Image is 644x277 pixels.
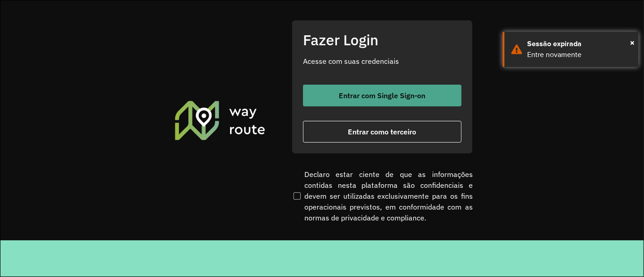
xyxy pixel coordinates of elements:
[339,92,426,99] span: Entrar com Single Sign-on
[348,128,417,135] span: Entrar como terceiro
[303,121,461,143] button: button
[630,36,634,49] button: Close
[173,100,267,141] img: Roteirizador AmbevTech
[527,38,632,49] div: Sessão expirada
[303,56,461,67] p: Acesse com suas credenciais
[303,85,461,106] button: button
[527,49,632,60] div: Entre novamente
[303,31,461,48] h2: Fazer Login
[292,169,473,223] label: Declaro estar ciente de que as informações contidas nesta plataforma são confidenciais e devem se...
[630,36,634,49] span: ×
